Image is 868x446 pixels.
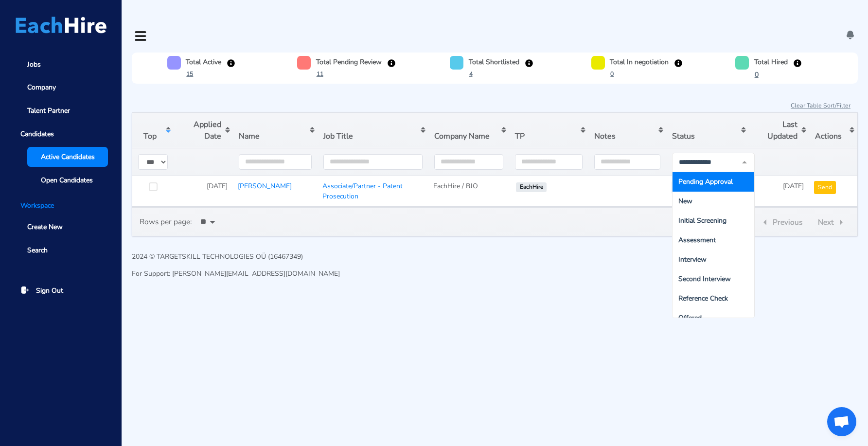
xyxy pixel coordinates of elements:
[238,181,292,191] a: [PERSON_NAME]
[27,147,108,167] a: Active Candidates
[756,215,805,228] button: Previous
[678,255,707,264] span: Interview
[818,216,833,228] span: Next
[27,170,108,190] a: Open Candidates
[610,69,614,79] button: 0
[27,59,41,70] span: Jobs
[755,70,759,79] u: 0
[316,69,324,79] button: 11
[754,57,788,67] h6: Total Hired
[678,313,702,322] span: Offered
[41,152,95,162] span: Active Candidates
[815,215,850,228] button: Next
[672,181,731,194] button: Pending Approval
[610,70,614,78] u: 0
[132,268,340,279] p: For Support: [PERSON_NAME][EMAIL_ADDRESS][DOMAIN_NAME]
[14,240,108,260] a: Search
[27,222,63,232] span: Create New
[14,200,108,211] li: Workspace
[186,70,193,78] u: 15
[516,182,547,192] span: EachHire
[27,245,48,255] span: Search
[814,181,836,194] button: Send
[678,196,692,206] span: New
[678,274,731,284] span: Second Interview
[14,124,108,144] span: Candidates
[773,216,802,228] span: Previous
[678,235,716,245] span: Assessment
[754,69,759,80] button: 0
[14,101,108,121] a: Talent Partner
[27,106,70,116] span: Talent Partner
[469,57,519,67] h6: Total Shortlisted
[27,82,56,92] span: Company
[469,70,473,78] u: 4
[678,294,728,303] span: Reference Check
[469,69,473,79] button: 4
[14,78,108,98] a: Company
[140,216,192,227] label: Rows per page:
[678,177,733,186] span: Pending Approval
[783,181,804,191] span: [DATE]
[186,69,194,79] button: 15
[610,57,669,67] h6: Total In negotiation
[827,407,856,436] a: Open chat
[14,54,108,74] a: Jobs
[317,70,323,78] u: 11
[433,181,478,191] span: EachHire / BJO
[36,285,63,296] span: Sign Out
[790,101,851,110] button: Clear Table Sort/Filter
[791,102,850,109] u: Clear Table Sort/Filter
[14,217,108,237] a: Create New
[207,181,228,191] span: [DATE]
[132,251,340,262] p: 2024 © TARGETSKILL TECHNOLOGIES OÜ (16467349)
[41,175,93,185] span: Open Candidates
[322,181,403,201] a: Associate/Partner - Patent Prosecution
[316,57,382,67] h6: Total Pending Review
[16,17,106,34] img: Logo
[186,57,221,67] h6: Total Active
[678,216,726,225] span: Initial Screening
